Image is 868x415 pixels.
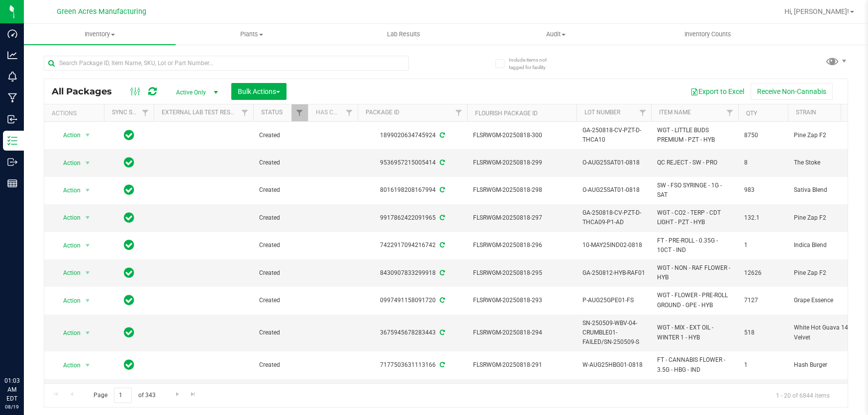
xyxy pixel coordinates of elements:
[356,131,469,140] div: 1899020634745924
[746,110,757,117] a: Qty
[684,83,751,100] button: Export to Excel
[438,186,445,193] span: Sync from Compliance System
[259,213,302,223] span: Created
[4,376,19,403] p: 01:03 AM EDT
[186,388,200,401] a: Go to the last page
[751,83,833,100] button: Receive Non-Cannabis
[7,72,17,82] inline-svg: Monitoring
[57,7,146,16] span: Green Acres Manufacturing
[54,326,81,340] span: Action
[82,183,94,197] span: select
[657,355,732,374] span: FT - CANNABIS FLOWER - 3.5G - HBG - IND
[744,158,782,167] span: 8
[509,56,559,71] span: Include items not tagged for facility
[635,104,651,121] a: Filter
[473,158,571,167] span: FLSRWGM-20250818-299
[7,50,17,60] inline-svg: Analytics
[124,238,134,252] span: In Sync
[124,183,134,197] span: In Sync
[291,104,308,121] a: Filter
[308,104,358,122] th: Has COA
[356,328,469,337] div: 3675945678283443
[438,297,445,304] span: Sync from Compliance System
[54,294,81,308] span: Action
[356,360,469,370] div: 7177503631113166
[259,158,302,167] span: Created
[356,296,469,305] div: 0997491158091720
[657,181,732,200] span: SW - FSO SYRINGE - 1G - SAT
[162,109,240,116] a: External Lab Test Result
[7,178,17,188] inline-svg: Reports
[54,183,81,197] span: Action
[582,296,645,305] span: P-AUG25GPE01-FS
[473,185,571,195] span: FLSRWGM-20250818-298
[259,360,302,370] span: Created
[7,114,17,124] inline-svg: Inbound
[438,132,445,139] span: Sync from Compliance System
[657,208,732,227] span: WGT - CO2 - TERP - CDT LIGHT - PZT - HYB
[473,241,571,250] span: FLSRWGM-20250818-296
[438,242,445,249] span: Sync from Compliance System
[259,241,302,250] span: Created
[768,388,838,403] span: 1 - 20 of 6844 items
[744,131,782,140] span: 8750
[82,239,94,252] span: select
[112,109,150,116] a: Sync Status
[438,159,445,166] span: Sync from Compliance System
[657,236,732,255] span: FT - PRE-ROLL - 0.35G - 10CT - IND
[114,388,132,403] input: 1
[356,241,469,250] div: 7422917094216742
[44,56,409,71] input: Search Package ID, Item Name, SKU, Lot or Part Number...
[480,30,631,39] span: Audit
[356,158,469,167] div: 9536957215005414
[356,213,469,223] div: 9917862422091965
[473,213,571,223] span: FLSRWGM-20250818-297
[657,158,732,167] span: QC REJECT - SW - PRO
[473,360,571,370] span: FLSRWGM-20250818-291
[356,185,469,195] div: 8016198208167994
[10,335,40,365] iframe: Resource center
[356,268,469,278] div: 8430907833299918
[582,241,645,250] span: 10-MAY25IND02-0818
[124,358,134,372] span: In Sync
[231,83,287,100] button: Bulk Actions
[238,87,280,95] span: Bulk Actions
[124,128,134,142] span: In Sync
[657,126,732,145] span: WGT - LITTLE BUDS PREMIUM - PZT - HYB
[582,185,645,195] span: O-AUG25SAT01-0818
[438,329,445,336] span: Sync from Compliance System
[744,241,782,250] span: 1
[170,388,185,401] a: Go to the next page
[82,156,94,170] span: select
[176,24,327,45] a: Plants
[657,323,732,342] span: WGT - MIX - EXT OIL - WINTER 1 - HYB
[259,131,302,140] span: Created
[137,104,154,121] a: Filter
[744,360,782,370] span: 1
[657,263,732,282] span: WGT - NON - RAF FLOWER - HYB
[124,266,134,280] span: In Sync
[784,7,849,15] span: Hi, [PERSON_NAME]!
[473,131,571,140] span: FLSRWGM-20250818-300
[451,104,467,121] a: Filter
[124,326,134,339] span: In Sync
[659,109,691,116] a: Item Name
[82,128,94,142] span: select
[7,93,17,103] inline-svg: Manufacturing
[657,291,732,310] span: WGT - FLOWER - PRE-ROLL GROUND - GPE - HYB
[85,388,164,403] span: Page of 343
[374,30,434,39] span: Lab Results
[438,361,445,368] span: Sync from Compliance System
[744,296,782,305] span: 7127
[480,24,631,45] a: Audit
[259,296,302,305] span: Created
[744,185,782,195] span: 983
[82,211,94,225] span: select
[124,156,134,169] span: In Sync
[582,126,645,145] span: GA-250818-CV-PZT-D-THCA10
[671,30,745,39] span: Inventory Counts
[82,326,94,340] span: select
[438,269,445,276] span: Sync from Compliance System
[54,156,81,170] span: Action
[7,29,17,39] inline-svg: Dashboard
